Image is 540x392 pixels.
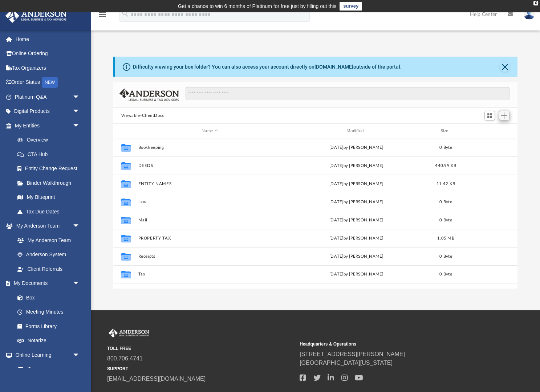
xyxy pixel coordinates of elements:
[138,145,281,150] button: Bookkeeping
[73,104,87,119] span: arrow_drop_down
[138,254,281,259] button: Receipts
[285,253,428,260] div: [DATE] by [PERSON_NAME]
[117,128,135,134] div: id
[178,2,337,11] div: Get a chance to win 6 months of Platinum for free just by filling out this
[73,118,87,133] span: arrow_drop_down
[98,10,107,19] i: menu
[73,276,87,291] span: arrow_drop_down
[10,204,91,219] a: Tax Due Dates
[73,348,87,363] span: arrow_drop_down
[463,128,514,134] div: id
[285,144,428,151] div: [DATE] by [PERSON_NAME]
[5,32,91,46] a: Home
[98,14,107,19] a: menu
[121,10,129,18] i: search
[107,376,206,382] a: [EMAIL_ADDRESS][DOMAIN_NAME]
[5,104,91,119] a: Digital Productsarrow_drop_down
[3,9,69,23] img: Anderson Advisors Platinum Portal
[484,111,495,121] button: Switch to Grid View
[285,181,428,187] div: [DATE] by [PERSON_NAME]
[284,128,428,134] div: Modified
[285,217,428,224] div: [DATE] by [PERSON_NAME]
[10,262,87,276] a: Client Referrals
[285,271,428,278] div: [DATE] by [PERSON_NAME]
[73,219,87,234] span: arrow_drop_down
[10,176,91,190] a: Binder Walkthrough
[138,128,281,134] div: Name
[10,133,91,147] a: Overview
[5,348,87,362] a: Online Learningarrow_drop_down
[439,272,452,276] span: 0 Byte
[138,272,281,277] button: Tax
[285,199,428,205] div: [DATE] by [PERSON_NAME]
[499,111,510,121] button: Add
[340,2,362,11] a: survey
[285,163,428,169] div: [DATE] by [PERSON_NAME]
[533,1,538,5] div: close
[10,162,91,176] a: Entity Change Request
[5,46,91,61] a: Online Ordering
[121,113,164,119] button: Viewable-ClientDocs
[5,75,91,90] a: Order StatusNEW
[431,128,460,134] div: Size
[138,163,281,168] button: DEEDS
[10,319,84,334] a: Forms Library
[107,366,295,372] small: SUPPORT
[435,164,456,168] span: 440.99 KB
[10,147,91,162] a: CTA Hub
[10,305,87,319] a: Meeting Minutes
[5,61,91,75] a: Tax Organizers
[107,328,151,338] img: Anderson Advisors Platinum Portal
[300,341,487,347] small: Headquarters & Operations
[5,90,91,104] a: Platinum Q&Aarrow_drop_down
[439,218,452,222] span: 0 Byte
[10,334,87,348] a: Notarize
[133,63,402,71] div: Difficulty viewing your box folder? You can also access your account directly on outside of the p...
[439,200,452,204] span: 0 Byte
[138,181,281,186] button: ENTITY NAMES
[285,235,428,242] div: [DATE] by [PERSON_NAME]
[10,248,87,262] a: Anderson System
[138,218,281,222] button: Mail
[10,362,87,377] a: Courses
[437,236,454,240] span: 1.05 MB
[10,290,84,305] a: Box
[42,77,58,88] div: NEW
[5,219,87,233] a: My Anderson Teamarrow_drop_down
[300,360,393,366] a: [GEOGRAPHIC_DATA][US_STATE]
[439,254,452,258] span: 0 Byte
[107,345,295,352] small: TOLL FREE
[186,87,510,101] input: Search files and folders
[107,355,143,362] a: 800.706.4741
[314,64,353,70] a: [DOMAIN_NAME]
[500,62,510,72] button: Close
[10,233,84,248] a: My Anderson Team
[439,146,452,150] span: 0 Byte
[10,190,87,205] a: My Blueprint
[138,200,281,204] button: Law
[5,118,91,133] a: My Entitiesarrow_drop_down
[437,182,455,186] span: 11.42 KB
[113,138,517,289] div: grid
[73,90,87,105] span: arrow_drop_down
[524,9,535,20] img: User Pic
[138,236,281,241] button: PROPERTY TAX
[5,276,87,291] a: My Documentsarrow_drop_down
[300,351,405,357] a: [STREET_ADDRESS][PERSON_NAME]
